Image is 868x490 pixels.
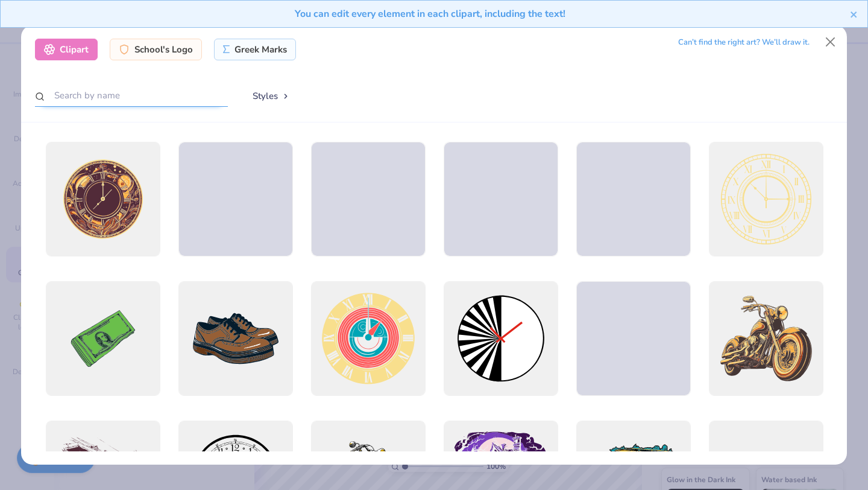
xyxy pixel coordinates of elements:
[214,39,297,60] div: Greek Marks
[110,39,202,60] div: School's Logo
[678,32,810,53] div: Can’t find the right art? We’ll draw it.
[819,30,842,53] button: Close
[850,7,858,21] button: close
[10,7,850,21] div: You can edit every element in each clipart, including the text!
[35,84,228,107] input: Search by name
[35,39,98,60] div: Clipart
[240,84,303,107] button: Styles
